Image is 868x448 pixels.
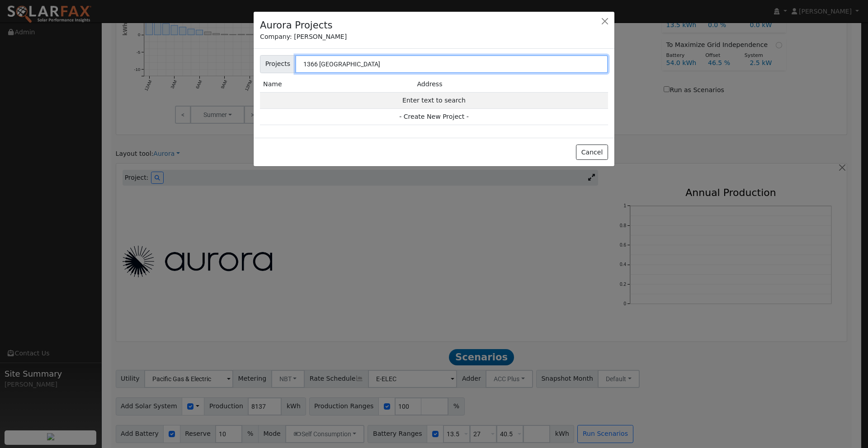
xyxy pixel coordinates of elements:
span: Projects [260,55,296,73]
td: Enter text to search [260,92,608,108]
button: Cancel [576,145,608,160]
td: Address [414,76,608,93]
td: Name [260,76,414,93]
div: Company: [PERSON_NAME] [260,32,608,42]
h4: Aurora Projects [260,18,333,33]
td: - Create New Project - [260,109,608,125]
